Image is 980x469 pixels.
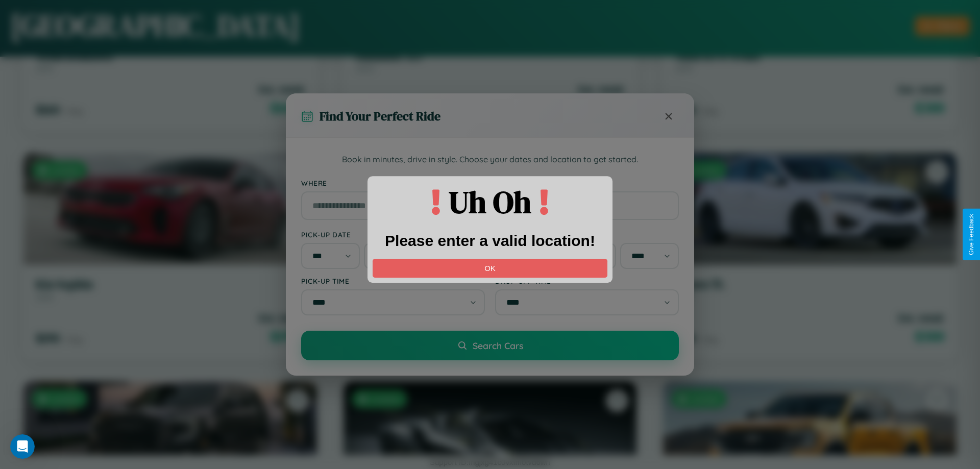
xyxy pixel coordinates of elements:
[301,179,679,187] label: Where
[320,108,440,125] h3: Find Your Perfect Ride
[473,340,523,351] span: Search Cars
[301,277,485,285] label: Pick-up Time
[301,153,679,166] p: Book in minutes, drive in style. Choose your dates and location to get started.
[301,230,485,239] label: Pick-up Date
[495,230,679,239] label: Drop-off Date
[495,277,679,285] label: Drop-off Time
